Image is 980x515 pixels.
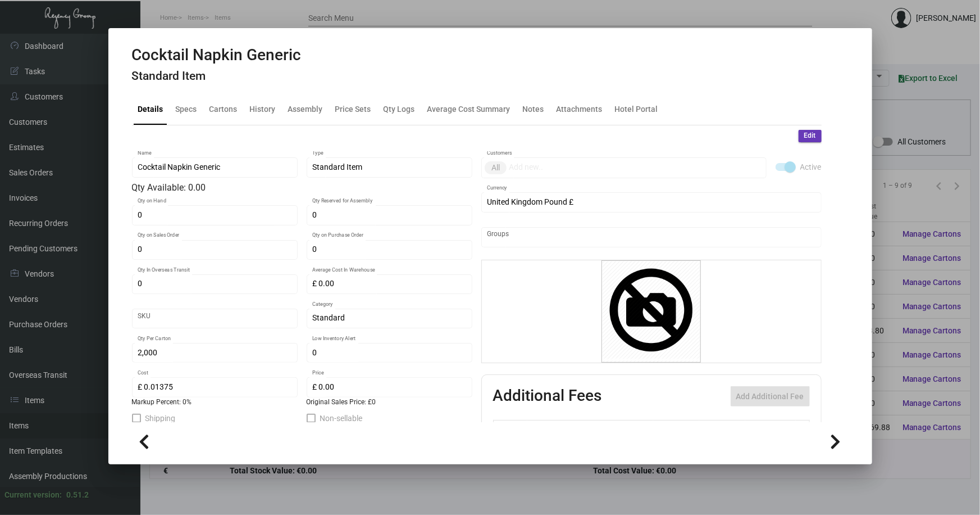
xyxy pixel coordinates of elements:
div: Specs [176,103,197,115]
mat-chip: All [485,161,507,174]
span: Active [800,160,822,174]
th: Price type [745,421,796,440]
div: Hotel Portal [615,103,658,115]
span: Shipping [145,412,176,425]
button: Add Additional Fee [731,386,810,406]
button: Edit [799,130,822,142]
h2: Cocktail Napkin Generic [132,46,302,65]
th: Price [699,421,745,440]
div: Assembly [288,103,323,115]
div: Notes [523,103,544,115]
h4: Standard Item [132,69,302,83]
h2: Additional Fees [493,386,602,406]
span: Edit [804,131,816,141]
div: Qty Logs [384,103,415,115]
div: Cartons [209,103,238,115]
div: Details [138,103,163,115]
div: Attachments [557,103,603,115]
th: Active [493,421,527,440]
div: 0.51.2 [66,489,89,501]
th: Type [527,421,653,440]
input: Add new.. [487,233,815,242]
th: Cost [653,421,699,440]
span: Non-sellable [320,412,363,425]
div: History [250,103,276,115]
div: Current version: [4,489,62,501]
div: Price Sets [335,103,371,115]
div: Qty Available: 0.00 [132,181,472,195]
input: Add new.. [509,163,760,172]
div: Average Cost Summary [427,103,510,115]
span: Add Additional Fee [736,392,804,401]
